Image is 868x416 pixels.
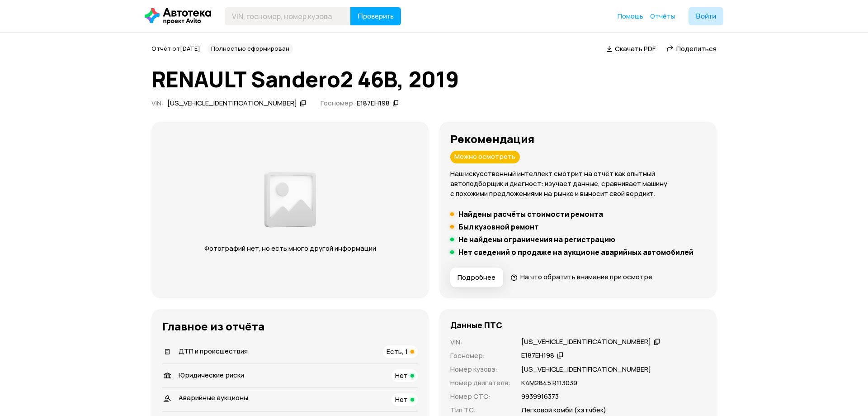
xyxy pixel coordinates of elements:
div: [US_VEHICLE_IDENTIFICATION_NUMBER] [167,99,297,108]
div: Полностью сформирован [208,43,293,54]
span: Войти [696,13,716,20]
img: d89e54fb62fcf1f0.png [262,167,319,233]
p: Наш искусственный интеллект смотрит на отчёт как опытный автоподборщик и диагност: изучает данные... [450,169,706,199]
h5: Не найдены ограничения на регистрацию [458,235,615,244]
p: 9939916373 [521,392,559,402]
div: [US_VEHICLE_IDENTIFICATION_NUMBER] [521,337,651,347]
a: Скачать PDF [606,44,656,53]
span: Юридические риски [179,370,244,380]
span: Нет [395,395,408,404]
a: Поделиться [666,44,717,53]
h4: Данные ПТС [450,320,502,330]
span: Отчёт от [DATE] [151,44,200,53]
a: Отчёты [650,12,675,21]
h5: Был кузовной ремонт [458,222,539,231]
p: Тип ТС : [450,405,510,415]
span: Госномер: [321,98,355,108]
span: Скачать PDF [615,44,656,53]
p: Госномер : [450,351,510,361]
span: На что обратить внимание при осмотре [520,272,652,282]
a: На что обратить внимание при осмотре [510,272,652,282]
p: Номер двигателя : [450,378,510,388]
p: Легковой комби (хэтчбек) [521,405,606,415]
p: Номер СТС : [450,392,510,402]
div: Е187ЕН198 [521,351,554,360]
h5: Найдены расчёты стоимости ремонта [458,210,603,219]
span: Есть, 1 [387,347,408,356]
button: Проверить [350,7,401,25]
p: VIN : [450,337,510,347]
span: VIN : [151,98,164,108]
p: Фотографий нет, но есть много другой информации [195,244,385,253]
h1: RENAULT Sandero2 46B, 2019 [151,67,717,91]
button: Войти [689,7,723,25]
span: Подробнее [458,273,495,282]
span: Аварийные аукционы [179,393,248,402]
a: Помощь [618,12,643,21]
button: Подробнее [450,268,503,287]
h3: Главное из отчёта [162,320,418,333]
div: Е187ЕН198 [357,99,390,108]
h5: Нет сведений о продаже на аукционе аварийных автомобилей [458,248,693,257]
span: Поделиться [676,44,717,53]
div: Можно осмотреть [450,151,520,163]
h3: Рекомендация [450,133,706,145]
p: К4М2845 R113039 [521,378,577,388]
input: VIN, госномер, номер кузова [225,7,351,25]
span: ДТП и происшествия [179,346,248,356]
span: Нет [395,371,408,380]
p: [US_VEHICLE_IDENTIFICATION_NUMBER] [521,364,651,374]
p: Номер кузова : [450,364,510,374]
span: Проверить [358,13,394,20]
